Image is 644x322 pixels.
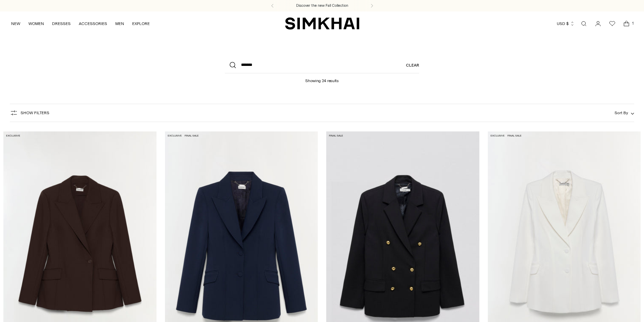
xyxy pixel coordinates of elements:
[285,17,359,30] a: SIMKHAI
[615,109,634,117] button: Sort By
[591,17,605,30] a: Go to the account page
[132,16,150,31] a: EXPLORE
[615,110,628,115] span: Sort By
[305,73,339,83] h1: Showing 24 results
[11,16,20,31] a: NEW
[620,17,633,30] a: Open cart modal
[21,110,49,115] span: Show Filters
[52,16,71,31] a: DRESSES
[28,16,44,31] a: WOMEN
[10,107,49,118] button: Show Filters
[296,3,348,8] a: Discover the new Fall Collection
[115,16,124,31] a: MEN
[557,16,575,31] button: USD $
[79,16,107,31] a: ACCESSORIES
[406,57,419,73] a: Clear
[577,17,591,30] a: Open search modal
[605,17,619,30] a: Wishlist
[630,20,636,26] span: 1
[225,57,241,73] button: Search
